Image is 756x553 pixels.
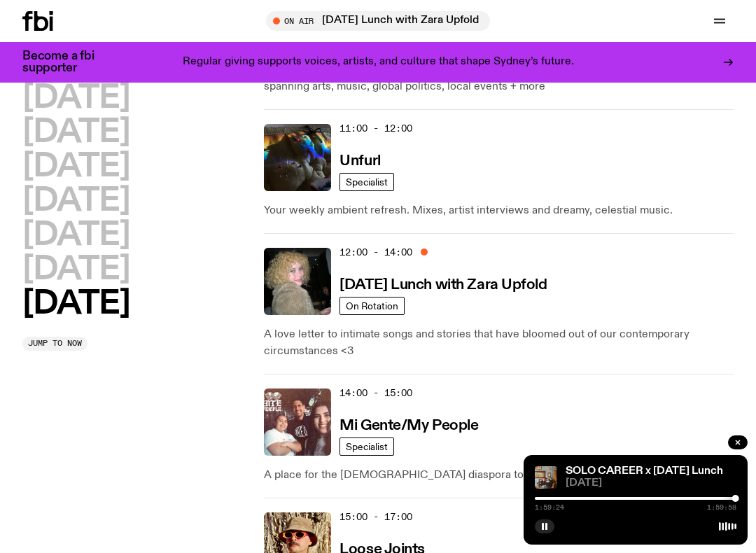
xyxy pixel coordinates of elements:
p: Regular giving supports voices, artists, and culture that shape Sydney’s future. [183,56,574,69]
a: Unfurl [339,151,380,169]
a: On Rotation [339,297,405,315]
button: [DATE] [22,83,129,114]
span: Specialist [346,441,388,451]
button: [DATE] [22,117,129,148]
button: [DATE] [22,151,129,183]
button: [DATE] [22,185,129,217]
h3: Unfurl [339,154,380,169]
h3: Mi Gente/My People [339,419,478,433]
a: Mi Gente/My People [339,416,478,433]
span: [DATE] [566,478,736,489]
span: 14:00 - 15:00 [339,386,412,400]
p: Your weekly ambient refresh. Mixes, artist interviews and dreamy, celestial music. [264,202,734,219]
img: A digital camera photo of Zara looking to her right at the camera, smiling. She is wearing a ligh... [264,248,331,315]
button: [DATE] [22,254,129,286]
a: Specialist [339,437,394,456]
span: 12:00 - 14:00 [339,246,412,259]
button: [DATE] [22,288,129,320]
img: solo career 4 slc [535,466,557,489]
a: Specialist [339,173,394,191]
span: 1:59:58 [707,504,736,511]
span: Specialist [346,176,388,187]
p: A love letter to intimate songs and stories that have bloomed out of our contemporary circumstanc... [264,326,734,360]
button: On Air[DATE] Lunch with Zara Upfold [266,11,490,31]
span: On Rotation [346,300,398,311]
p: A place for the [DEMOGRAPHIC_DATA] diaspora to flourish. [264,467,734,484]
span: Jump to now [28,339,82,347]
a: SOLO CAREER x [DATE] Lunch [566,465,723,477]
h3: [DATE] Lunch with Zara Upfold [339,278,547,293]
img: A piece of fabric is pierced by sewing pins with different coloured heads, a rainbow light is cas... [264,124,331,191]
span: 15:00 - 17:00 [339,510,412,524]
a: [DATE] Lunch with Zara Upfold [339,275,547,293]
button: [DATE] [22,220,129,251]
span: 1:59:24 [535,504,564,511]
span: 11:00 - 12:00 [339,122,412,135]
h3: Become a fbi supporter [22,50,112,74]
button: Jump to now [22,337,87,351]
